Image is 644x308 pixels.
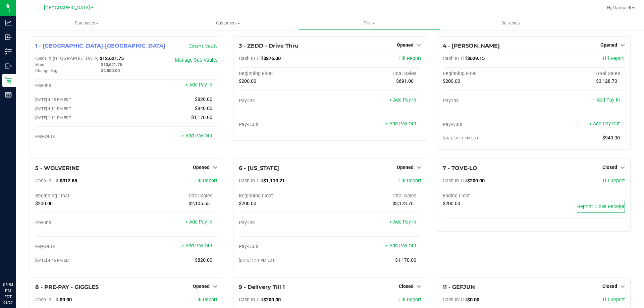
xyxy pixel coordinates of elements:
[392,201,414,206] span: $3,173.76
[443,178,467,184] span: Cash In Till
[396,78,414,84] span: $691.00
[443,43,500,49] span: 4 - [PERSON_NAME]
[35,106,71,111] span: [DATE] 4:11 PM EDT
[195,106,212,111] span: $940.00
[398,178,421,184] a: Till Report
[60,178,77,184] span: $312.55
[443,201,460,206] span: $200.00
[60,297,72,303] span: $0.00
[44,5,90,11] span: [GEOGRAPHIC_DATA]
[239,201,256,206] span: $200.00
[239,43,299,49] span: 3 - ZEDD - Drive Thru
[35,193,126,199] div: Beginning Float
[35,62,45,67] span: Main:
[5,77,12,84] inline-svg: Retail
[602,56,625,61] a: Till Report
[596,78,617,84] span: $3,128.70
[443,98,534,104] div: Pay-Ins
[5,34,12,41] inline-svg: Inbound
[35,201,53,206] span: $200.00
[467,56,485,61] span: $629.15
[602,165,617,170] span: Closed
[5,48,12,55] inline-svg: Inventory
[239,193,330,199] div: Beginning Float
[157,16,299,30] a: Customers
[492,20,529,26] span: Deliveries
[443,71,534,77] div: Beginning Float
[158,20,298,26] span: Customers
[602,135,620,141] span: $940.00
[389,219,416,225] a: + Add Pay-In
[389,97,416,103] a: + Add Pay-In
[443,56,467,61] span: Cash In Till
[3,300,13,305] p: 08/27
[299,16,440,30] a: Tills
[443,136,479,140] span: [DATE] 4:11 PM EDT
[263,297,281,303] span: $200.00
[467,297,479,303] span: $0.00
[35,284,99,290] span: 8 - PRE-PAY - GIGGLES
[239,165,279,171] span: 6 - [US_STATE]
[195,297,217,303] a: Till Report
[395,257,416,263] span: $1,170.00
[239,71,330,77] div: Beginning Float
[35,56,100,61] span: Cash In [GEOGRAPHIC_DATA]:
[607,5,631,10] span: Hi, Rachael!
[191,115,212,120] span: $1,170.00
[330,193,421,199] div: Total Sales
[600,42,617,48] span: Opened
[398,56,421,61] a: Till Report
[330,71,421,77] div: Total Sales
[3,282,13,300] p: 05:54 PM EDT
[195,97,212,102] span: $820.00
[239,284,285,290] span: 9 - Delivery Till 1
[35,68,58,73] span: Change Bag:
[577,201,625,213] button: Reprint Close Receipt
[443,165,477,171] span: 7 - TOVE-LO
[399,284,414,289] span: Closed
[397,165,414,170] span: Opened
[577,204,625,209] span: Reprint Close Receipt
[589,121,620,127] a: + Add Pay-Out
[443,284,475,290] span: 11 - GEFJUN
[239,244,330,250] div: Pay-Outs
[239,178,263,184] span: Cash In Till
[602,284,617,289] span: Closed
[185,82,212,88] a: + Add Pay-In
[195,178,217,184] a: Till Report
[35,297,60,303] span: Cash In Till
[35,83,126,89] div: Pay-Ins
[593,97,620,103] a: + Add Pay-In
[443,193,534,199] div: Ending Float
[239,122,330,128] div: Pay-Outs
[195,257,212,263] span: $820.00
[263,178,285,184] span: $1,119.21
[5,19,12,26] inline-svg: Analytics
[126,193,218,199] div: Total Sales
[397,42,414,48] span: Opened
[534,71,625,77] div: Total Sales
[35,115,71,120] span: [DATE] 1:11 PM EDT
[100,56,124,61] span: $12,621.75
[189,201,210,206] span: $2,105.55
[101,62,122,67] span: $10,621.75
[239,258,275,263] span: [DATE] 1:11 PM EDT
[440,16,581,30] a: Deliveries
[5,63,12,69] inline-svg: Outbound
[16,16,157,30] a: Purchases
[239,220,330,226] div: Pay-Ins
[193,165,210,170] span: Opened
[398,297,421,303] a: Till Report
[443,78,460,84] span: $200.00
[35,134,126,140] div: Pay-Outs
[35,220,126,226] div: Pay-Ins
[602,297,625,303] a: Till Report
[35,165,79,171] span: 5 - WOLVERINE
[385,121,416,127] a: + Add Pay-Out
[443,297,467,303] span: Cash In Till
[189,43,217,49] a: Count Vault
[239,56,263,61] span: Cash In Till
